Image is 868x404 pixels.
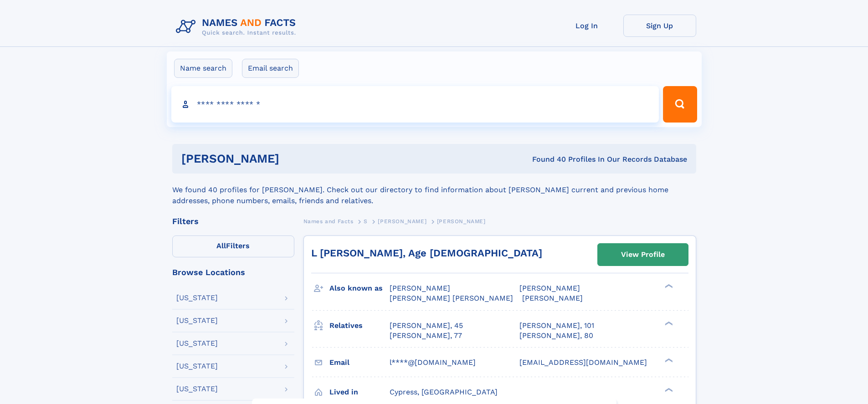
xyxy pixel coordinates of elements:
[390,321,463,331] a: [PERSON_NAME], 45
[550,15,623,37] a: Log In
[663,357,673,363] div: ❯
[390,284,450,292] span: [PERSON_NAME]
[216,241,226,250] span: All
[329,355,390,370] h3: Email
[311,247,542,259] a: L [PERSON_NAME], Age [DEMOGRAPHIC_DATA]
[663,283,673,289] div: ❯
[663,320,673,326] div: ❯
[663,86,697,123] button: Search Button
[519,284,580,292] span: [PERSON_NAME]
[176,294,218,302] div: [US_STATE]
[172,217,294,225] div: Filters
[378,215,426,227] a: [PERSON_NAME]
[390,388,498,396] span: Cypress, [GEOGRAPHIC_DATA]
[172,235,294,257] label: Filters
[522,294,583,302] span: [PERSON_NAME]
[621,244,665,265] div: View Profile
[390,294,513,302] span: [PERSON_NAME] [PERSON_NAME]
[176,317,218,324] div: [US_STATE]
[303,215,354,227] a: Names and Facts
[437,218,486,225] span: [PERSON_NAME]
[623,15,696,37] a: Sign Up
[174,59,232,78] label: Name search
[181,153,406,164] h1: [PERSON_NAME]
[176,363,218,370] div: [US_STATE]
[172,268,294,276] div: Browse Locations
[390,331,462,341] a: [PERSON_NAME], 77
[329,318,390,333] h3: Relatives
[329,281,390,296] h3: Also known as
[378,218,426,225] span: [PERSON_NAME]
[663,387,673,393] div: ❯
[176,385,218,393] div: [US_STATE]
[364,215,368,227] a: S
[406,154,687,164] div: Found 40 Profiles In Our Records Database
[172,174,696,206] div: We found 40 profiles for [PERSON_NAME]. Check out our directory to find information about [PERSON...
[519,321,594,331] a: [PERSON_NAME], 101
[329,384,390,400] h3: Lived in
[172,15,303,39] img: Logo Names and Facts
[171,86,659,123] input: search input
[176,340,218,347] div: [US_STATE]
[519,331,593,341] a: [PERSON_NAME], 80
[242,59,299,78] label: Email search
[519,358,647,367] span: [EMAIL_ADDRESS][DOMAIN_NAME]
[364,218,368,225] span: S
[598,244,688,266] a: View Profile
